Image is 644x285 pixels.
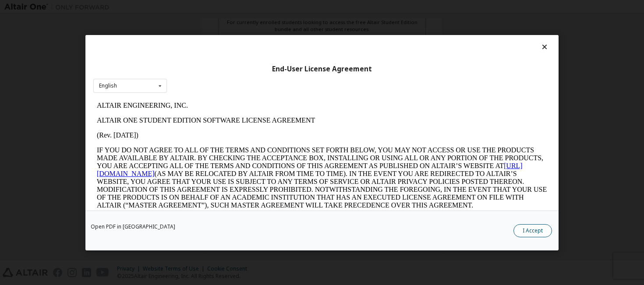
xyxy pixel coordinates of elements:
[4,118,454,150] p: This Altair One Student Edition Software License Agreement (“Agreement”) is between Altair Engine...
[93,64,551,73] div: End-User License Agreement
[513,224,552,237] button: I Accept
[99,83,117,88] div: English
[4,64,429,79] a: [URL][DOMAIN_NAME]
[91,224,175,229] a: Open PDF in [GEOGRAPHIC_DATA]
[4,18,454,26] p: ALTAIR ONE STUDENT EDITION SOFTWARE LICENSE AGREEMENT
[4,48,454,111] p: IF YOU DO NOT AGREE TO ALL OF THE TERMS AND CONDITIONS SET FORTH BELOW, YOU MAY NOT ACCESS OR USE...
[4,33,454,41] p: (Rev. [DATE])
[4,4,454,11] p: ALTAIR ENGINEERING, INC.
